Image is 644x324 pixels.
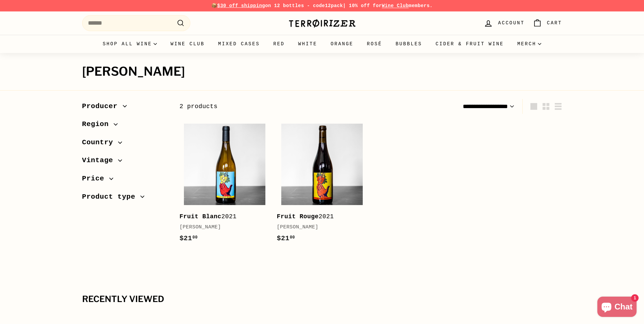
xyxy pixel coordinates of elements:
span: Region [82,119,114,130]
a: Wine Club [382,3,409,8]
sup: 00 [290,235,295,240]
a: Cider & Fruit Wine [429,35,511,53]
span: $21 [277,234,295,242]
span: Vintage [82,155,118,166]
button: Product type [82,190,169,208]
button: Region [82,117,169,135]
div: Recently viewed [82,295,562,304]
h1: [PERSON_NAME] [82,65,562,78]
a: Account [480,13,528,33]
span: $30 off shipping [217,3,265,8]
a: Wine Club [164,35,211,53]
strong: 12pack [325,3,343,8]
a: Orange [324,35,360,53]
div: [PERSON_NAME] [277,223,361,231]
summary: Merch [510,35,548,53]
span: Price [82,173,110,184]
inbox-online-store-chat: Shopify online store chat [595,297,639,319]
a: Rosé [360,35,389,53]
span: $21 [180,234,198,242]
div: 2021 [180,212,263,222]
button: Vintage [82,153,169,171]
button: Country [82,135,169,153]
a: Mixed Cases [211,35,266,53]
a: White [291,35,324,53]
p: 📦 on 12 bottles - code | 10% off for members. [82,2,562,9]
button: Producer [82,99,169,117]
a: Bubbles [389,35,429,53]
sup: 00 [192,235,197,240]
span: Country [82,137,118,148]
div: 2021 [277,212,361,222]
span: Product type [82,191,141,203]
b: Fruit Blanc [180,213,221,220]
a: Red [266,35,291,53]
div: Primary [69,35,576,53]
div: [PERSON_NAME] [180,223,263,231]
summary: Shop all wine [96,35,164,53]
b: Fruit Rouge [277,213,319,220]
a: Fruit Blanc2021[PERSON_NAME] [180,119,270,250]
button: Price [82,171,169,190]
div: 2 products [180,102,371,111]
a: Cart [529,13,566,33]
span: Cart [547,19,562,27]
span: Account [498,19,524,27]
span: Producer [82,101,123,112]
a: Fruit Rouge2021[PERSON_NAME] [277,119,367,250]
